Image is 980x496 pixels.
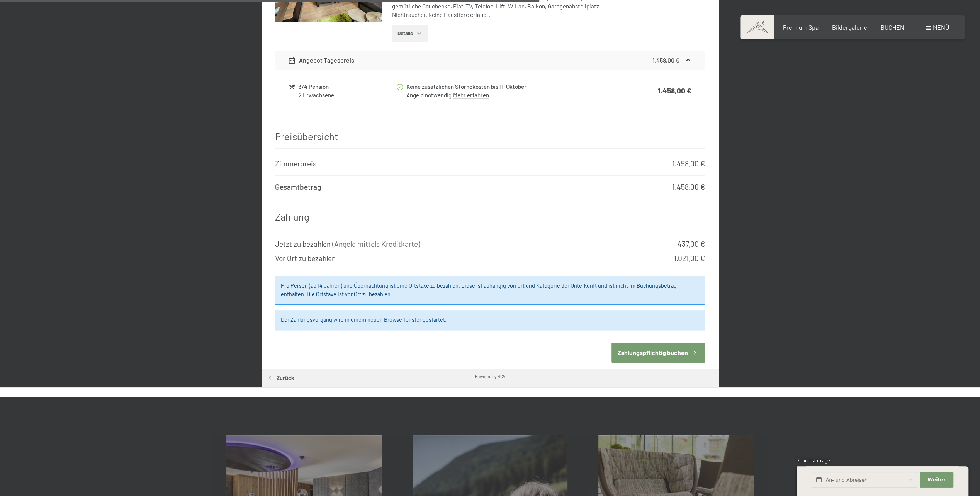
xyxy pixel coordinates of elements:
h3: Preisübersicht [275,124,705,149]
a: Premium Spa [783,24,818,31]
span: Schnellanfrage [797,457,830,464]
div: 1.458,00 € [672,182,705,192]
h3: Zahlung [275,205,705,229]
div: Vor Ort zu bezahlen [275,253,336,264]
div: 3/4 Pension [299,82,396,91]
a: Bildergalerie [832,24,867,31]
div: Angeld notwendig. [406,91,610,99]
strong: 1.458,00 € [658,86,691,95]
button: Zurück [262,369,300,387]
a: Mehr erfahren [453,92,489,99]
span: ( Angeld mittels Kreditkarte ) [332,240,420,248]
div: Jetzt zu bezahlen [275,239,420,250]
span: Menü [933,24,949,31]
button: Details [392,25,427,42]
div: 2 Erwachsene [299,91,396,99]
button: Zahlungspflichtig buchen [611,343,705,362]
div: Der Zahlungsvorgang wird in einem neuen Browserfenster gestartet. [275,310,705,330]
span: Weiter [927,476,946,483]
div: Pro Person (ab 14 Jahren) und Übernachtung ist eine Ortstaxe zu bezahlen. Diese ist abhängig von ... [275,276,705,305]
div: Zimmerpreis [275,159,316,169]
div: Keine zusätzlichen Stornokosten bis 11. Oktober [406,82,610,91]
div: Angebot Tagespreis [288,56,354,65]
div: Gesamtbetrag [275,182,321,192]
button: Weiter [920,472,953,488]
div: Angebot Tagespreis1.458,00 € [275,51,705,70]
strong: 1.458,00 € [652,56,679,64]
div: 437,00 € [678,239,705,250]
a: BUCHEN [881,24,904,31]
div: 1.458,00 € [672,159,705,169]
div: 1.021,00 € [674,253,705,264]
div: Powered by HGV [475,373,506,379]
